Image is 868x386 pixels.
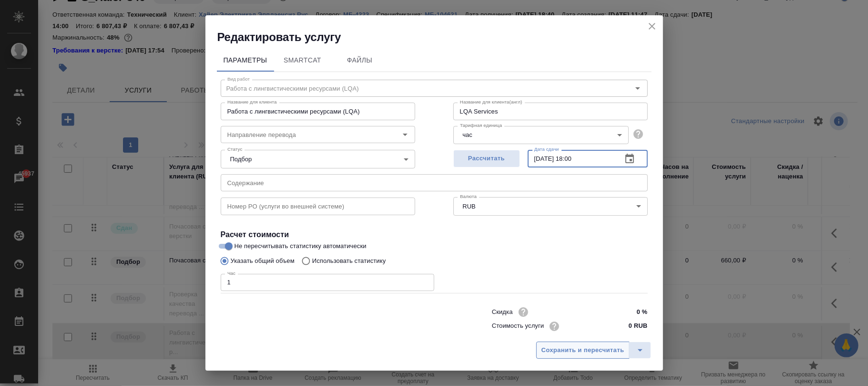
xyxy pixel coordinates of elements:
button: close [645,19,659,33]
button: RUB [460,202,479,210]
span: Файлы [337,54,383,66]
div: RUB [453,197,648,215]
button: Open [398,128,412,141]
p: Указать общий объем [231,256,295,266]
span: Не пересчитывать статистику автоматически [235,241,367,251]
span: Сохранить и пересчитать [541,345,624,356]
input: ✎ Введи что-нибудь [612,305,647,319]
p: Использовать статистику [312,256,386,266]
p: Стоимость услуги [492,321,544,331]
h2: Редактировать услугу [217,30,663,45]
span: Параметры [223,54,268,66]
p: Скидка [492,307,513,317]
span: Рассчитать [459,153,515,164]
div: split button [536,342,651,359]
button: Рассчитать [453,150,520,167]
h4: Расчет стоимости [221,229,648,240]
button: час [460,131,476,139]
button: Подбор [227,155,255,163]
div: Подбор [221,150,415,168]
div: час [453,126,629,144]
button: Сохранить и пересчитать [536,342,630,359]
input: ✎ Введи что-нибудь [612,319,647,333]
span: SmartCat [280,54,326,66]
